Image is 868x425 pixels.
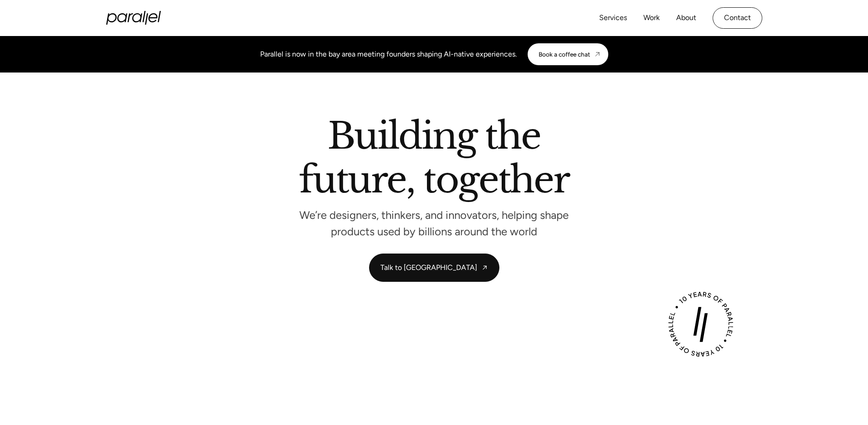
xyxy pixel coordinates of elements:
[298,211,571,235] p: We’re designers, thinkers, and innovators, helping shape products used by billions around the world
[713,7,762,29] a: Contact
[106,11,161,25] a: home
[594,51,601,58] img: CTA arrow image
[676,11,696,25] a: About
[299,118,569,202] h2: Building the future, together
[539,51,590,58] div: Book a coffee chat
[528,43,608,65] a: Book a coffee chat
[260,49,517,60] div: Parallel is now in the bay area meeting founders shaping AI-native experiences.
[643,11,660,25] a: Work
[599,11,627,25] a: Services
